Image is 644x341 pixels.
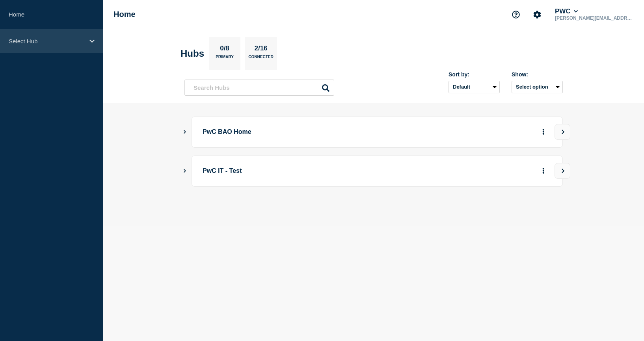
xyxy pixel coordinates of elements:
button: PWC [553,7,579,15]
div: Show: [512,71,563,78]
p: 0/8 [217,44,233,55]
button: View [555,124,570,140]
p: PwC IT - Test [203,164,421,178]
p: Connected [248,55,273,63]
button: More actions [538,164,549,178]
h2: Hubs [181,48,204,59]
button: Account settings [529,6,545,23]
button: Show Connected Hubs [183,129,187,135]
p: [PERSON_NAME][EMAIL_ADDRESS][PERSON_NAME][DOMAIN_NAME] [553,15,635,21]
button: Support [508,6,524,23]
p: PwC BAO Home [203,125,421,139]
input: Search Hubs [184,80,334,96]
button: More actions [538,125,549,139]
select: Sort by [449,81,500,93]
button: View [555,163,570,179]
p: Select Hub [9,38,84,44]
h1: Home [114,10,136,19]
p: Primary [216,55,234,63]
div: Sort by: [449,71,500,78]
p: 2/16 [251,44,270,55]
button: Show Connected Hubs [183,168,187,174]
button: Select option [512,81,563,93]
